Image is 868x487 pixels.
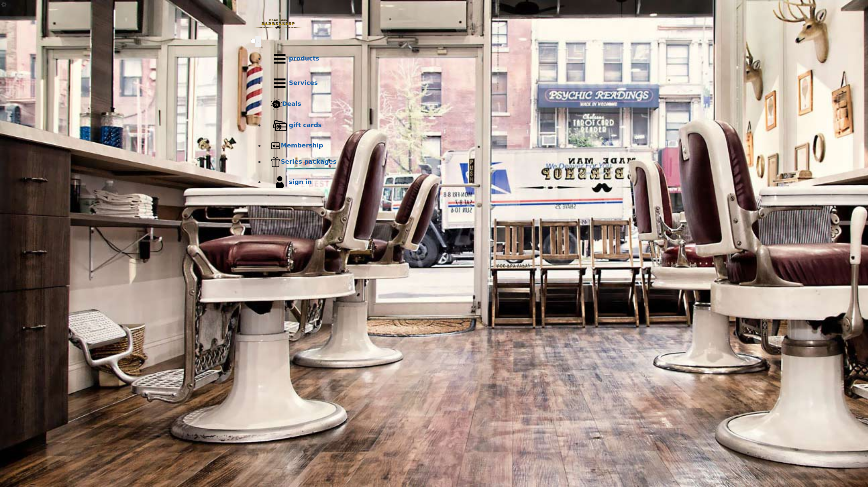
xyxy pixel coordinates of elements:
img: Services [271,74,289,92]
a: ServicesServices [265,71,617,95]
img: sign in [271,173,289,191]
b: Deals [282,100,301,107]
a: Gift cardsgift cards [265,113,617,138]
a: sign insign in [265,170,617,194]
b: sign in [289,178,312,185]
b: Series packages [281,158,337,165]
img: Gift cards [271,116,289,135]
img: Made Man Barbershop Logo [251,13,305,35]
img: Deals [271,98,282,110]
input: menu toggle [251,39,255,43]
img: Membership [271,141,281,151]
a: Productsproducts [265,47,617,71]
button: menu toggle [255,36,261,47]
b: products [289,55,319,62]
a: Series packagesSeries packages [265,154,617,170]
b: Membership [281,142,323,149]
img: Series packages [271,157,281,167]
a: MembershipMembership [265,138,617,154]
img: Products [271,50,289,68]
b: Services [289,79,318,86]
span: . [257,38,259,45]
b: gift cards [289,121,322,129]
a: DealsDeals [265,95,617,113]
